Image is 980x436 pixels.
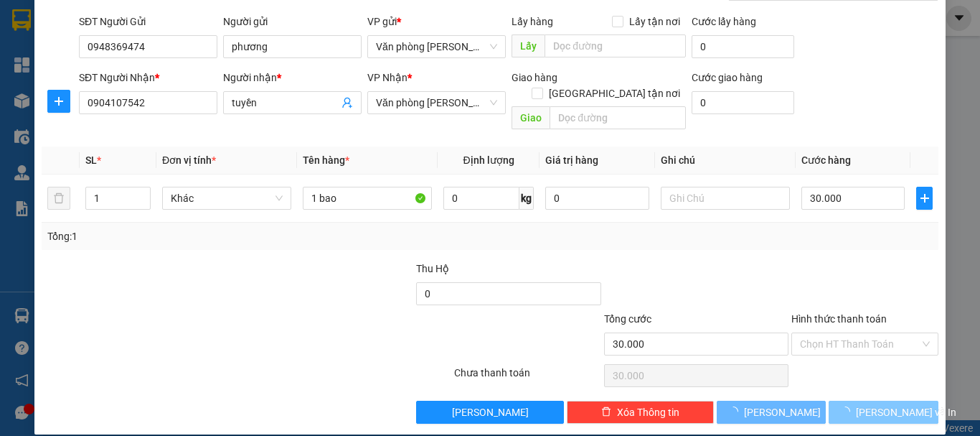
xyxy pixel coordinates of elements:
[367,72,407,83] span: VP Nhận
[717,401,826,424] button: [PERSON_NAME]
[341,97,353,108] span: user-add
[47,90,70,113] button: plus
[692,16,756,27] label: Cước lấy hàng
[655,147,796,175] th: Ghi chú
[567,401,714,424] button: deleteXóa Thông tin
[545,187,649,210] input: 0
[162,154,216,166] span: Đơn vị tính
[917,193,932,204] span: plus
[512,34,545,57] span: Lấy
[79,14,217,29] div: SĐT Người Gửi
[601,407,611,418] span: delete
[452,404,529,420] span: [PERSON_NAME]
[856,404,956,420] span: [PERSON_NAME] và In
[801,154,851,166] span: Cước hàng
[223,70,362,85] div: Người nhận
[617,404,679,420] span: Xóa Thông tin
[376,92,497,113] span: Văn phòng Hồ Chí Minh
[512,72,557,83] span: Giao hàng
[661,187,790,210] input: Ghi Chú
[623,14,686,29] span: Lấy tận nơi
[543,85,686,101] span: [GEOGRAPHIC_DATA] tận nơi
[463,154,514,166] span: Định lượng
[223,14,362,29] div: Người gửi
[692,91,794,114] input: Cước giao hàng
[692,35,794,58] input: Cước lấy hàng
[728,407,744,417] span: loading
[545,34,686,57] input: Dọc đường
[604,313,651,325] span: Tổng cước
[47,228,380,244] div: Tổng: 1
[744,404,821,420] span: [PERSON_NAME]
[550,106,686,129] input: Dọc đường
[512,16,553,27] span: Lấy hàng
[416,263,449,274] span: Thu Hộ
[512,106,550,129] span: Giao
[840,407,856,417] span: loading
[376,36,497,57] span: Văn phòng Tắc Vân
[367,14,506,29] div: VP gửi
[916,187,933,210] button: plus
[453,365,603,390] div: Chưa thanh toán
[791,313,887,325] label: Hình thức thanh toán
[545,154,598,166] span: Giá trị hàng
[171,187,283,209] span: Khác
[85,154,97,166] span: SL
[303,154,349,166] span: Tên hàng
[692,72,763,83] label: Cước giao hàng
[48,96,70,107] span: plus
[829,401,938,424] button: [PERSON_NAME] và In
[47,187,70,210] button: delete
[519,187,534,210] span: kg
[303,187,432,210] input: VD: Bàn, Ghế
[416,401,563,424] button: [PERSON_NAME]
[79,70,217,85] div: SĐT Người Nhận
